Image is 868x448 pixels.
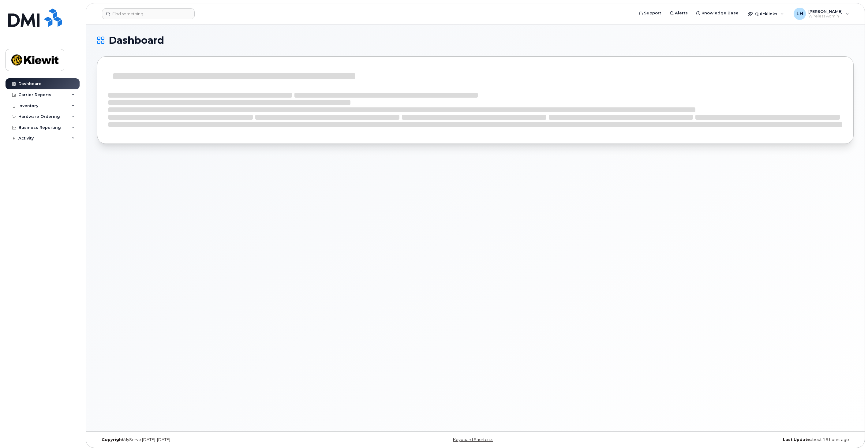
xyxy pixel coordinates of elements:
[97,437,349,442] div: MyServe [DATE]–[DATE]
[783,437,810,442] strong: Last Update
[453,437,493,442] a: Keyboard Shortcuts
[102,437,124,442] strong: Copyright
[109,36,164,45] span: Dashboard
[601,437,854,442] div: about 16 hours ago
